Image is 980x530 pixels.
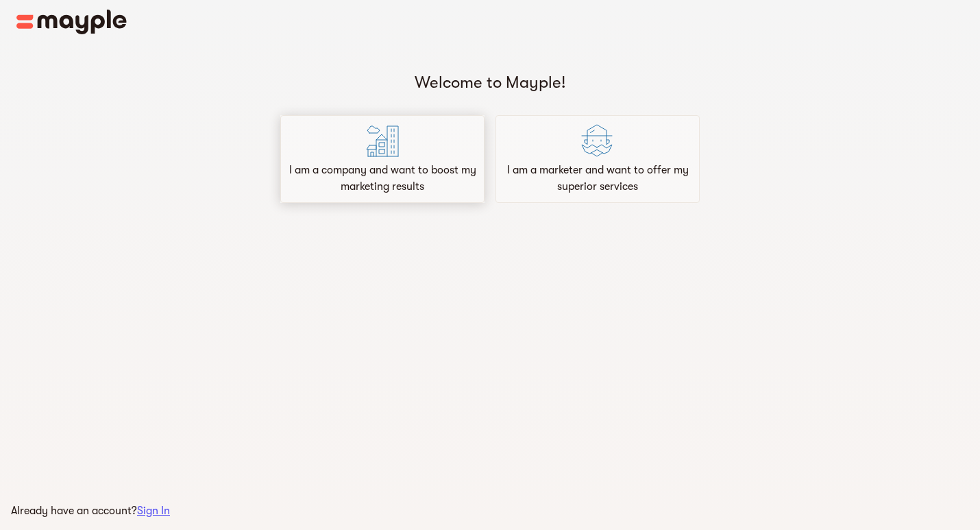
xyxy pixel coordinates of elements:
p: Already have an account? [11,503,170,519]
img: Main logo [16,10,127,34]
p: I am a company and want to boost my marketing results [286,162,478,195]
p: I am a marketer and want to offer my superior services [502,162,694,195]
div: I am a company and want to boost my marketing results [280,115,485,203]
div: I am a marketer and want to offer my superior services [495,115,700,203]
a: Sign In [137,505,170,517]
h5: Welcome to Mayple! [5,71,975,93]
